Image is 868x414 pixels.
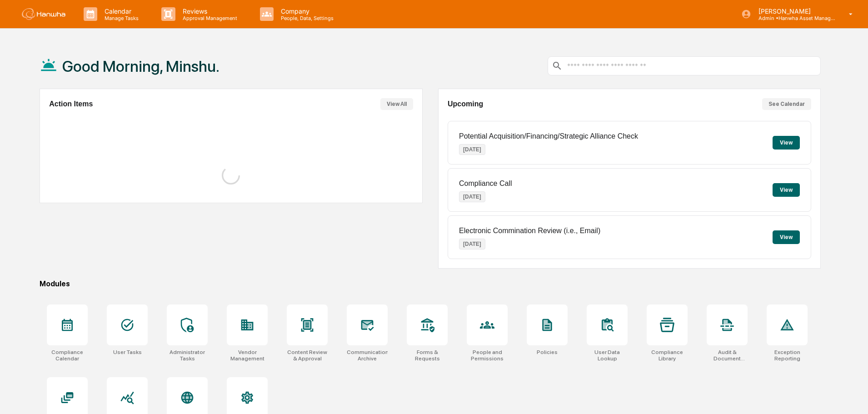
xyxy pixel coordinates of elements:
[467,349,508,362] div: People and Permissions
[773,183,800,197] button: View
[62,57,219,75] h1: Good Morning, Minshu.
[22,8,65,20] img: logo
[49,100,93,108] h2: Action Items
[537,349,558,355] div: Policies
[227,349,268,362] div: Vendor Management
[773,136,800,150] button: View
[767,349,808,362] div: Exception Reporting
[175,15,242,21] p: Approval Management
[448,100,483,108] h2: Upcoming
[97,15,143,21] p: Manage Tasks
[274,7,338,15] p: Company
[459,191,485,202] p: [DATE]
[459,144,485,155] p: [DATE]
[97,7,143,15] p: Calendar
[459,227,600,235] p: Electronic Commination Review (i.e., Email)
[113,349,142,355] div: User Tasks
[167,349,208,362] div: Administrator Tasks
[380,98,413,110] button: View All
[459,180,512,188] p: Compliance Call
[751,15,836,21] p: Admin • Hanwha Asset Management ([GEOGRAPHIC_DATA]) Ltd.
[274,15,338,21] p: People, Data, Settings
[459,132,638,140] p: Potential Acquisition/Financing/Strategic Alliance Check
[175,7,242,15] p: Reviews
[40,279,821,288] div: Modules
[347,349,388,362] div: Communications Archive
[647,349,688,362] div: Compliance Library
[751,7,836,15] p: [PERSON_NAME]
[287,349,328,362] div: Content Review & Approval
[773,230,800,244] button: View
[707,349,748,362] div: Audit & Document Logs
[762,98,811,110] button: See Calendar
[47,349,88,362] div: Compliance Calendar
[587,349,628,362] div: User Data Lookup
[407,349,448,362] div: Forms & Requests
[459,239,485,249] p: [DATE]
